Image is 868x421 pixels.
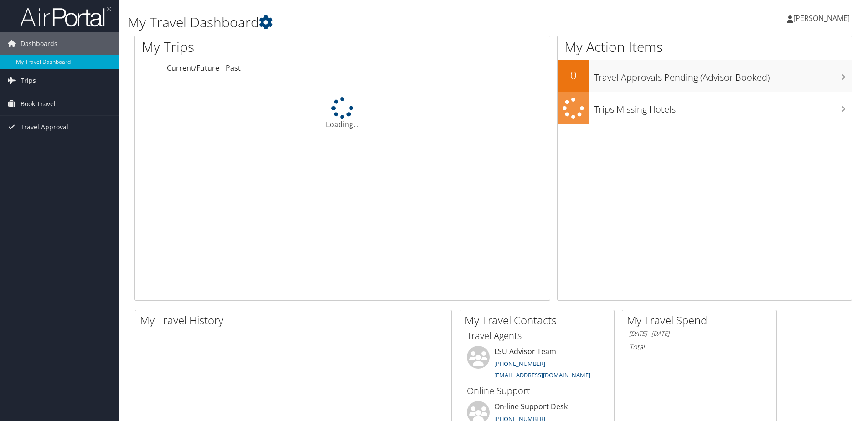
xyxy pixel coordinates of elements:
[21,32,57,55] span: Dashboards
[21,92,56,115] span: Book Travel
[629,329,770,338] h6: [DATE] - [DATE]
[21,116,68,139] span: Travel Approval
[627,313,776,328] h2: My Travel Spend
[467,329,607,342] h3: Travel Agents
[793,13,850,23] span: [PERSON_NAME]
[226,63,241,73] a: Past
[21,69,36,92] span: Trips
[558,37,852,56] h1: My Action Items
[558,60,852,92] a: 0Travel Approvals Pending (Advisor Booked)
[465,313,614,328] h2: My Travel Contacts
[142,37,370,56] h1: My Trips
[467,385,607,397] h3: Online Support
[558,92,852,124] a: Trips Missing Hotels
[629,342,770,352] h6: Total
[494,359,545,368] a: [PHONE_NUMBER]
[594,98,852,116] h3: Trips Missing Hotels
[128,13,615,32] h1: My Travel Dashboard
[135,97,550,130] div: Loading...
[558,67,589,83] h2: 0
[20,6,111,27] img: airportal-logo.png
[494,371,590,379] a: [EMAIL_ADDRESS][DOMAIN_NAME]
[594,67,852,84] h3: Travel Approvals Pending (Advisor Booked)
[140,313,451,328] h2: My Travel History
[167,63,219,73] a: Current/Future
[462,346,612,383] li: LSU Advisor Team
[787,5,859,32] a: [PERSON_NAME]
